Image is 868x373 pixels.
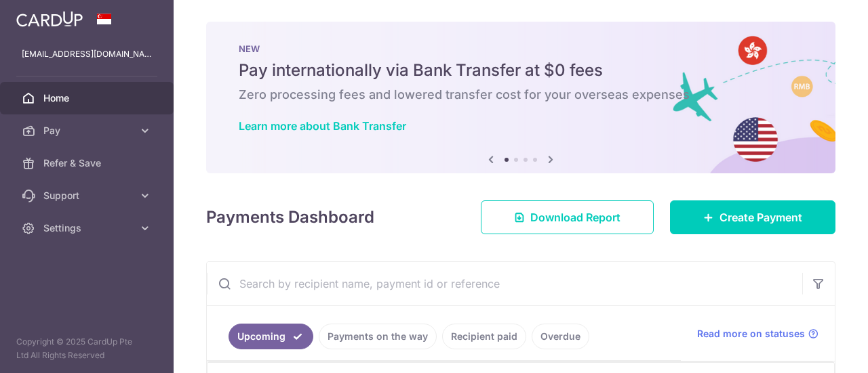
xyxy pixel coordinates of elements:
[239,43,803,54] p: NEW
[239,119,406,133] a: Learn more about Bank Transfer
[532,324,589,349] a: Overdue
[43,221,133,235] span: Settings
[206,22,835,173] img: Bank transfer banner
[16,11,83,27] img: CardUp
[206,205,374,229] h4: Payments Dashboard
[319,324,437,349] a: Payments on the way
[239,87,803,103] h6: Zero processing fees and lowered transfer cost for your overseas expenses
[719,209,802,225] span: Create Payment
[43,156,133,170] span: Refer & Save
[43,91,133,105] span: Home
[22,47,152,61] p: [EMAIL_ADDRESS][DOMAIN_NAME]
[530,209,620,225] span: Download Report
[43,189,133,202] span: Support
[481,200,654,234] a: Download Report
[697,327,818,341] a: Read more on statuses
[207,262,802,305] input: Search by recipient name, payment id or reference
[239,60,803,81] h5: Pay internationally via Bank Transfer at $0 fees
[229,324,313,349] a: Upcoming
[670,200,835,234] a: Create Payment
[697,327,805,341] span: Read more on statuses
[442,324,526,349] a: Recipient paid
[43,124,133,137] span: Pay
